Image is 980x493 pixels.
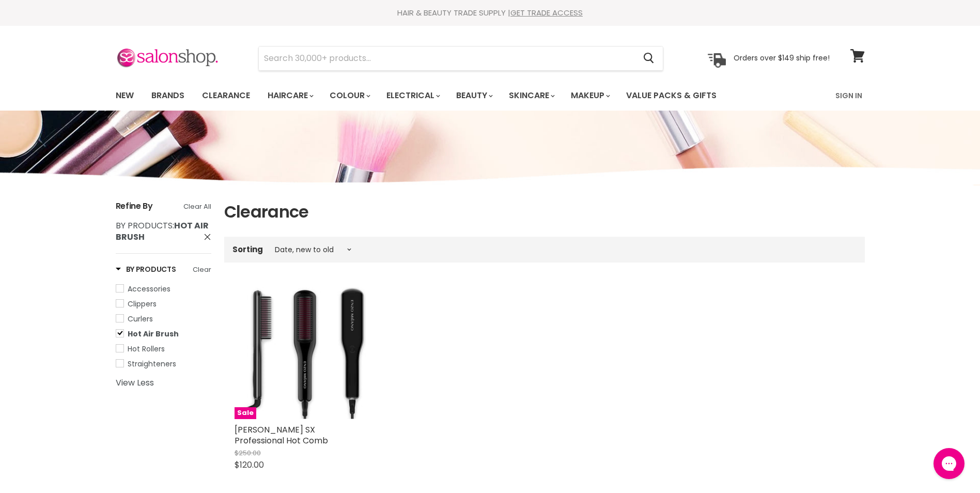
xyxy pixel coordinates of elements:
a: Electrical [379,85,446,106]
button: Search [635,47,663,70]
a: Clear [193,264,211,275]
span: By Products [116,220,173,232]
a: Brands [144,85,192,106]
span: $250.00 [235,448,261,458]
span: Hot Air Brush [128,329,179,339]
span: Straighteners [128,359,176,369]
a: GET TRADE ACCESS [510,7,583,18]
h1: Clearance [224,201,865,223]
a: Skincare [501,85,561,106]
span: Hot Rollers [128,344,165,354]
a: Beauty [448,85,499,106]
span: Curlers [128,314,153,324]
ul: Main menu [108,81,777,111]
a: Haircare [260,85,320,106]
a: Hot Air Brush [116,328,211,340]
nav: Main [103,81,878,111]
span: Refine By [116,200,153,212]
a: Straighteners [116,358,211,369]
a: View Less [116,378,211,388]
label: Sorting [232,245,263,254]
a: Clippers [116,298,211,310]
a: Clearance [194,85,258,106]
a: Value Packs & Gifts [618,85,724,106]
a: Colour [322,85,377,106]
a: Clear All [183,201,211,212]
p: Orders over $149 ship free! [734,53,830,63]
input: Search [259,47,635,70]
div: HAIR & BEAUTY TRADE SUPPLY | [103,8,878,18]
a: Makeup [563,85,616,106]
span: Clippers [128,299,157,309]
a: New [108,85,142,106]
a: Sign In [829,85,868,106]
a: Hot Rollers [116,343,211,355]
span: Accessories [128,284,170,294]
span: Sale [235,407,256,419]
a: Enzo Milano SX Professional Hot CombSale [235,287,366,419]
a: [PERSON_NAME] SX Professional Hot Comb [235,424,328,446]
a: By Products: Hot Air Brush [116,220,211,243]
h3: By Products [116,264,176,274]
span: $120.00 [235,459,264,471]
span: : [116,220,209,243]
iframe: Gorgias live chat messenger [928,444,970,483]
a: Curlers [116,313,211,325]
strong: Hot Air Brush [116,220,209,243]
form: Product [258,46,663,71]
img: Enzo Milano SX Professional Hot Comb [235,287,366,419]
a: Accessories [116,283,211,295]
